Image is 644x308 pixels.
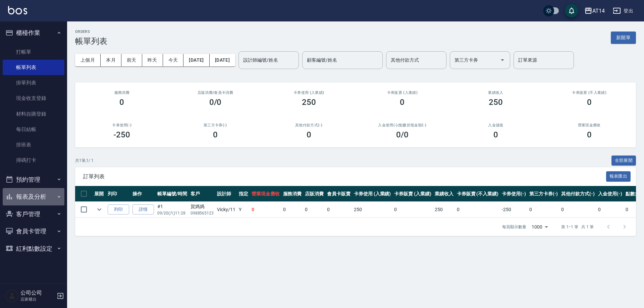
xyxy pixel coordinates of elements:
h3: 0/0 [209,98,222,107]
a: 每日結帳 [3,122,64,137]
th: 指定 [237,186,250,202]
h3: 0 [213,130,218,139]
a: 材料自購登錄 [3,106,64,122]
h3: 250 [489,98,503,107]
p: 店家櫃台 [20,296,55,302]
button: [DATE] [210,54,235,66]
h3: 0 [400,98,405,107]
th: 客戶 [189,186,216,202]
h2: 營業現金應收 [550,123,628,127]
td: 0 [281,202,304,218]
div: AT14 [592,7,605,15]
td: -250 [500,202,528,218]
td: 250 [352,202,393,218]
p: 共 1 筆, 1 / 1 [75,158,94,164]
h2: 店販消費 /會員卡消費 [177,90,254,95]
h3: 0 /0 [396,130,409,139]
p: 第 1–1 筆 共 1 筆 [561,224,594,230]
td: 0 [559,202,596,218]
td: 0 [325,202,352,218]
td: 0 [528,202,560,218]
th: 營業現金應收 [250,186,281,202]
td: 0 [392,202,433,218]
td: Vicky /11 [215,202,237,218]
h3: 0 [493,130,498,139]
h3: 0 [119,98,124,107]
a: 打帳單 [3,44,64,60]
th: 其他付款方式(-) [559,186,596,202]
td: 0 [303,202,325,218]
button: 客戶管理 [3,205,64,223]
th: 操作 [131,186,156,202]
h2: 入金使用(-) /點數折抵金額(-) [364,123,441,127]
td: 250 [433,202,455,218]
div: 賀媽媽 [191,203,214,210]
a: 新開單 [611,34,636,41]
button: 登出 [610,5,636,17]
td: 0 [250,202,281,218]
th: 會員卡販賣 [325,186,352,202]
h3: -250 [113,130,130,139]
p: 每頁顯示數量 [502,224,526,230]
a: 排班表 [3,137,64,152]
button: expand row [94,204,104,214]
img: Logo [8,6,27,14]
h2: 其他付款方式(-) [270,123,347,127]
th: 卡券販賣 (入業績) [392,186,433,202]
h2: 第三方卡券(-) [177,123,254,127]
button: 櫃檯作業 [3,24,64,42]
h2: 卡券使用 (入業績) [270,90,347,95]
a: 詳情 [132,204,154,215]
button: 今天 [163,54,184,66]
th: 業績收入 [433,186,455,202]
th: 帳單編號/時間 [156,186,189,202]
button: Open [497,55,508,65]
th: 列印 [106,186,131,202]
th: 展開 [93,186,106,202]
th: 入金使用(-) [596,186,624,202]
h3: 帳單列表 [75,37,107,46]
button: 報表匯出 [606,171,631,182]
a: 帳單列表 [3,60,64,75]
th: 卡券販賣 (不入業績) [455,186,500,202]
a: 報表匯出 [606,173,631,179]
button: 列印 [108,204,129,215]
th: 服務消費 [281,186,304,202]
button: 本月 [101,54,121,66]
h3: 250 [302,98,316,107]
a: 掃碼打卡 [3,152,64,168]
button: 預約管理 [3,171,64,188]
h3: 服務消費 [83,90,161,95]
button: 全部展開 [611,156,636,166]
h2: 卡券使用(-) [83,123,161,127]
th: 卡券使用(-) [500,186,528,202]
button: AT14 [582,4,607,18]
div: 1000 [529,218,550,236]
p: 09/20 (六) 11:28 [157,210,187,216]
button: 報表及分析 [3,188,64,205]
h3: 0 [587,98,592,107]
button: 紅利點數設定 [3,240,64,257]
a: 掛單列表 [3,75,64,90]
p: 0988565123 [191,210,214,216]
h3: 0 [307,130,311,139]
h2: ORDERS [75,29,107,34]
button: [DATE] [183,54,209,66]
th: 第三方卡券(-) [528,186,560,202]
button: 新開單 [611,32,636,44]
a: 現金收支登錄 [3,90,64,106]
button: 會員卡管理 [3,223,64,240]
h2: 業績收入 [457,90,535,95]
th: 設計師 [215,186,237,202]
button: 上個月 [75,54,101,66]
button: save [565,4,578,17]
th: 卡券使用 (入業績) [352,186,393,202]
h5: 公司公司 [20,290,55,296]
button: 前天 [121,54,142,66]
td: 0 [596,202,624,218]
td: #1 [156,202,189,218]
h2: 卡券販賣 (不入業績) [550,90,628,95]
span: 訂單列表 [83,173,606,180]
h2: 入金儲值 [457,123,535,127]
td: 0 [455,202,500,218]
